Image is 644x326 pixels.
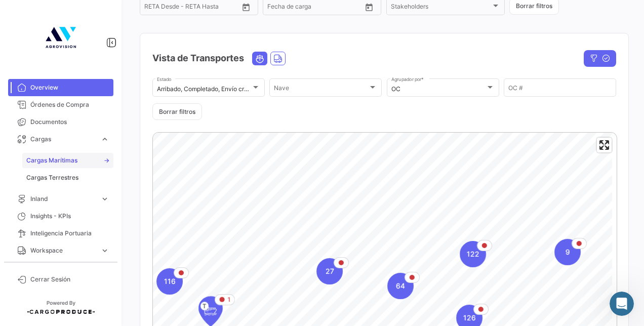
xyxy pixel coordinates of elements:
[30,275,109,284] span: Cerrar Sesión
[387,273,414,299] div: Map marker
[8,101,166,133] div: Enlace enviado al correo del usuario, por favor confirmar el correcto acceso
[8,134,194,174] div: Andrielle dice…
[8,96,113,113] a: Órdenes de Compra
[597,138,612,152] button: Enter fullscreen
[36,205,194,247] div: pf tambien resetear contraseña para[PERSON_NAME][EMAIL_ADDRESS][PERSON_NAME][DOMAIN_NAME]
[178,4,196,22] div: Cerrar
[610,292,634,316] iframe: Intercom live chat
[8,101,194,134] div: Andrielle dice…
[164,276,176,287] span: 116
[30,212,109,221] span: Insights - KPIs
[45,221,184,239] a: [PERSON_NAME][EMAIL_ADDRESS][PERSON_NAME][DOMAIN_NAME]
[32,249,40,257] button: Selector de emoji
[30,117,109,127] span: Documentos
[48,249,56,257] button: Selector de gif
[43,33,53,43] div: Profile image for Andrielle
[16,140,43,150] div: Gracias
[30,83,109,92] span: Overview
[30,246,96,255] span: Workspace
[293,5,338,12] input: Hasta
[35,12,86,63] img: 4b7f8542-3a82-4138-a362-aafd166d3a59.jpg
[30,100,109,109] span: Órdenes de Compra
[326,266,334,276] span: 27
[144,5,163,12] input: Desde
[22,170,113,185] a: Cargas Terrestres
[200,302,209,310] span: T
[8,134,51,156] div: GraciasAndrielle • Hace 7h
[8,205,194,259] div: Heli dice…
[158,4,178,23] button: Inicio
[49,13,98,23] p: Activo hace 5h
[8,55,194,78] div: Andrielle dice…
[8,31,194,55] div: Andrielle dice…
[7,4,26,23] button: go back
[156,268,183,295] div: Map marker
[391,85,400,93] mat-select-trigger: OC
[267,5,286,12] input: Desde
[157,85,291,93] mat-select-trigger: Arribado, Completado, Envío creado, En tránsito
[170,5,215,12] input: Hasta
[8,78,194,101] div: Andrielle dice…
[463,313,476,323] span: 126
[30,194,96,203] span: Inland
[56,34,87,42] b: Andrielle
[9,227,194,244] textarea: Escribe un mensaje...
[8,79,113,96] a: Overview
[100,246,109,255] span: expand_more
[16,249,24,257] button: Adjuntar un archivo
[8,174,194,205] div: Heli dice…
[64,249,72,257] button: Start recording
[8,208,113,225] a: Insights - KPIs
[26,156,77,165] span: Cargas Marítimas
[30,135,96,144] span: Cargas
[45,211,186,240] div: pf tambien resetear contraseña para
[16,85,114,93] i: Este mensaje fue eliminado
[22,153,113,168] a: Cargas Marítimas
[8,78,123,100] div: Este mensaje fue eliminado
[554,239,581,265] div: Map marker
[49,5,85,13] h1: Andrielle
[152,51,244,65] h4: Vista de Transportes
[100,135,109,144] span: expand_more
[102,180,186,190] div: se revisa, y se confirma
[174,244,190,261] button: Enviar un mensaje…
[26,173,78,182] span: Cargas Terrestres
[316,258,343,284] div: Map marker
[30,229,109,238] span: Inteligencia Portuaria
[566,247,570,257] span: 9
[253,52,267,65] button: Ocean
[29,6,45,22] div: Profile image for Andrielle
[227,295,230,304] span: 1
[94,174,194,196] div: se revisa, y se confirma
[271,52,285,65] button: Land
[467,249,479,259] span: 122
[8,225,113,242] a: Inteligencia Portuaria
[274,86,368,93] span: Nave
[56,33,159,43] div: joined the conversation
[391,5,491,12] span: Stakeholders
[8,113,113,131] a: Documentos
[396,281,405,291] span: 64
[16,107,158,127] div: Enlace enviado al correo del usuario, por favor confirmar el correcto acceso
[460,241,486,267] div: Map marker
[100,194,109,203] span: expand_more
[16,61,146,71] div: Buenos dias Heli, un gusto saludarte
[152,103,202,120] button: Borrar filtros
[8,55,154,77] div: Buenos dias Heli, un gusto saludarte
[16,158,76,164] div: Andrielle • Hace 7h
